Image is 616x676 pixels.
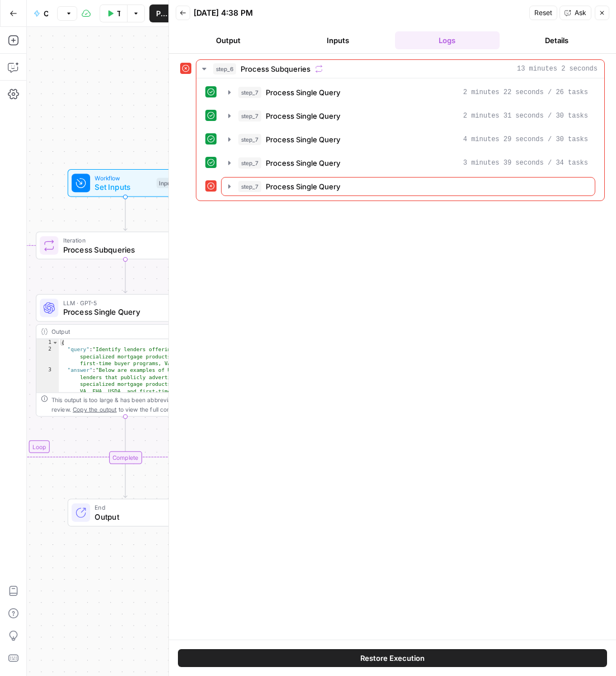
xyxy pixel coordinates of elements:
[238,87,261,98] span: step_7
[36,346,59,367] div: 2
[36,232,215,260] div: LoopIterationProcess SubqueriesStep 6
[266,110,340,122] span: Process Single Query
[238,134,261,145] span: step_7
[534,8,552,18] span: Reset
[222,154,595,172] button: 3 minutes 39 seconds / 34 tasks
[57,6,77,21] button: Draft
[238,181,261,192] span: step_7
[109,451,142,464] div: Complete
[63,306,184,318] span: Process Single Query
[44,8,48,19] span: ChatGPT Query with Cited Results
[95,503,173,512] span: End
[124,259,127,293] g: Edge from step_6 to step_7
[63,298,184,307] span: LLM · GPT-5
[63,236,184,245] span: Iteration
[36,498,215,526] div: EndOutput
[100,4,127,22] button: Test Workflow
[157,178,178,189] div: Inputs
[517,64,598,74] span: 13 minutes 2 seconds
[266,87,340,98] span: Process Single Query
[463,134,588,144] span: 4 minutes 29 seconds / 30 tasks
[213,63,236,74] span: step_6
[559,6,591,20] button: Ask
[463,87,588,97] span: 2 minutes 22 seconds / 26 tasks
[196,60,604,78] button: 13 minutes 2 seconds
[27,4,55,22] button: ChatGPT Query with Cited Results
[176,31,281,49] button: Output
[266,181,340,192] span: Process Single Query
[36,451,215,464] div: Complete
[575,8,586,18] span: Ask
[36,294,215,417] div: LLM · GPT-5Process Single QueryStep 7Output{ "query":"Identify lenders offering specialized mortg...
[266,134,340,145] span: Process Single Query
[241,63,311,74] span: Process Subqueries
[463,111,588,121] span: 2 minutes 31 seconds / 30 tasks
[266,157,340,169] span: Process Single Query
[222,107,595,125] button: 2 minutes 31 seconds / 30 tasks
[222,83,595,101] button: 2 minutes 22 seconds / 26 tasks
[463,158,588,168] span: 3 minutes 39 seconds / 34 tasks
[95,173,152,183] span: Workflow
[196,78,604,201] div: 13 minutes 2 seconds
[63,244,184,255] span: Process Subqueries
[51,327,183,337] div: Output
[360,652,425,664] span: Restore Execution
[395,31,500,49] button: Logs
[285,31,391,49] button: Inputs
[149,4,174,22] button: Publish
[238,110,261,122] span: step_7
[36,339,59,346] div: 1
[73,405,116,412] span: Copy the output
[156,8,167,19] span: Publish
[504,31,609,49] button: Details
[124,464,127,497] g: Edge from step_6-iteration-end to end
[95,511,173,523] span: Output
[178,649,607,667] button: Restore Execution
[222,130,595,148] button: 4 minutes 29 seconds / 30 tasks
[51,395,210,414] div: This output is too large & has been abbreviated for review. to view the full content.
[529,6,557,20] button: Reset
[117,8,120,19] span: Test Workflow
[95,181,152,193] span: Set Inputs
[52,339,58,346] span: Toggle code folding, rows 1 through 4
[36,169,215,197] div: WorkflowSet InputsInputs
[238,157,261,169] span: step_7
[124,197,127,230] g: Edge from start to step_6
